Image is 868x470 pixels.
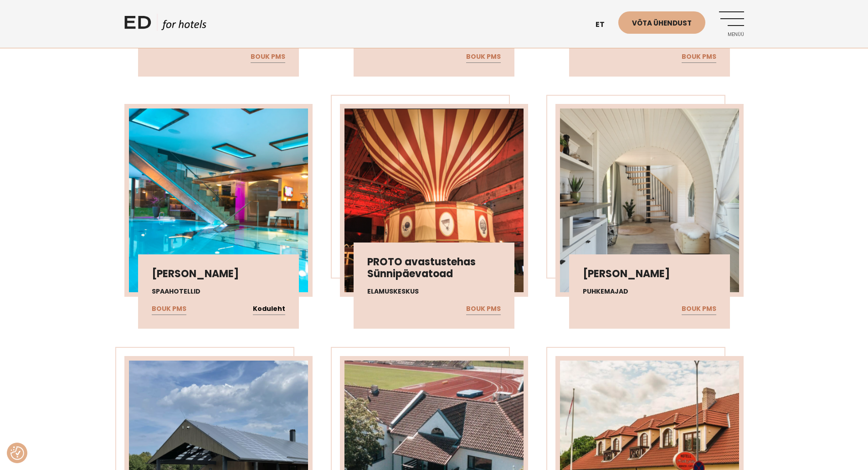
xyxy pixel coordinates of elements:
[253,303,285,315] a: Koduleht
[367,256,501,280] h3: PROTO avastustehas Sünnipäevatoad
[583,268,716,280] h3: [PERSON_NAME]
[719,11,744,36] a: Menüü
[466,303,501,315] a: BOUK PMS
[367,287,501,296] h4: Elamuskeskus
[152,287,285,296] h4: Spaahotellid
[583,287,716,296] h4: Puhkemajad
[618,11,705,34] a: Võta ühendust
[251,51,285,63] a: BOUK PMS
[152,268,285,280] h3: [PERSON_NAME]
[152,303,186,315] a: BOUK PMS
[682,303,716,315] a: BOUK PMS
[560,108,739,292] img: Screenshot-2024-10-02-at-15.26.57-450x450.png
[591,14,618,36] a: et
[344,108,524,292] img: Screenshot-2024-10-02-at-15.43.18-450x450.png
[466,51,501,63] a: BOUK PMS
[124,14,206,36] a: ED HOTELS
[682,51,716,63] a: BOUK PMS
[10,446,24,460] button: Nõusolekueelistused
[719,32,744,37] span: Menüü
[129,108,308,292] img: Screenshot-2024-10-02-at-15.56.21-450x450.png
[10,446,24,460] img: Revisit consent button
